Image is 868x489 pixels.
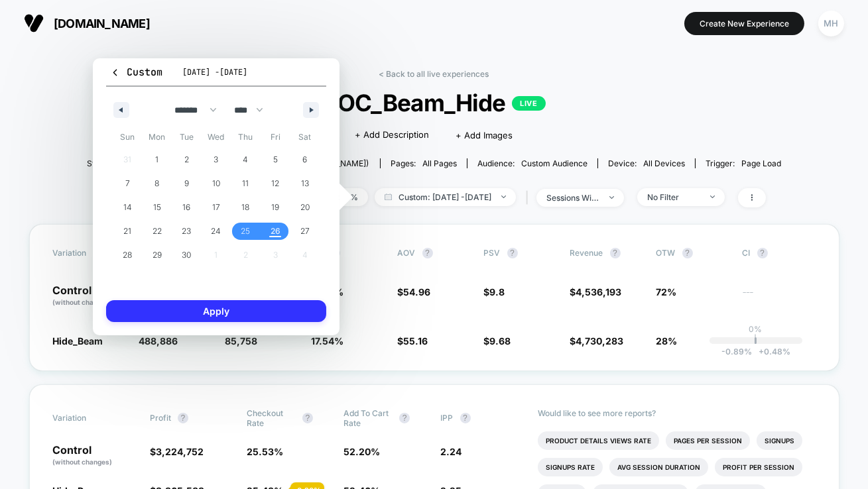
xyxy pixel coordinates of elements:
span: 23 [182,219,191,243]
p: Would like to see more reports? [538,408,816,418]
img: end [710,195,715,198]
span: | [523,188,536,207]
span: 20 [300,195,310,219]
button: 28 [113,243,143,267]
button: 11 [231,172,261,195]
span: 3,224,752 [156,446,204,457]
span: PSV [484,248,501,258]
button: 7 [113,172,143,195]
span: 4,536,193 [576,286,622,298]
span: 6 [302,148,307,172]
div: MH [818,11,844,36]
button: ? [399,413,410,423]
button: ? [610,248,621,258]
span: 3 [214,148,218,172]
span: $ [570,335,624,347]
button: 16 [172,195,202,219]
span: (without changes) [53,458,113,466]
span: 27 [300,219,310,243]
button: 8 [143,172,172,195]
span: 2 [184,148,189,172]
span: 29 [153,243,162,267]
button: 4 [231,148,261,172]
img: calendar [385,193,392,200]
span: Revenue [570,248,603,258]
button: 27 [290,219,320,243]
span: Custom Audience [521,158,588,168]
span: 11 [243,172,249,195]
span: 24 [211,219,221,243]
span: $ [570,286,622,298]
span: Checkout Rate [247,408,296,428]
img: Visually logo [24,13,44,33]
button: 2 [172,148,202,172]
button: 29 [143,243,172,267]
button: ? [302,413,313,423]
button: Create New Experience [684,12,804,35]
span: $ [398,286,431,298]
div: No Filter [647,192,700,202]
span: $ [398,335,428,347]
button: 30 [172,243,202,267]
button: 1 [143,148,172,172]
img: end [501,195,506,198]
button: Apply [106,300,326,322]
span: 0.48 % [752,347,790,356]
span: 12 [271,172,279,195]
span: Sat [290,127,320,148]
span: 13 [301,172,309,195]
button: ? [507,248,518,258]
span: [DOMAIN_NAME] [54,17,150,30]
span: [DATE] - [DATE] [182,67,247,78]
span: + Add Images [456,130,513,140]
span: Hide_Beam [53,335,103,347]
span: -0.89 % [721,347,752,356]
button: MH [814,10,848,37]
span: 26 [271,219,280,243]
div: Pages: [391,158,457,168]
span: Wed [202,127,231,148]
button: 12 [261,172,290,195]
span: $ [484,286,505,298]
span: $ [150,446,204,457]
span: (without changes) [53,298,113,306]
button: 10 [202,172,231,195]
span: 30 [182,243,191,267]
span: 15 [153,195,161,219]
span: 2.24 [441,446,462,457]
span: POC_Beam_Hide [121,89,747,117]
span: Profit [150,413,171,423]
li: Pages Per Session [666,431,750,450]
img: end [609,196,614,199]
button: 21 [113,219,143,243]
button: 3 [202,148,231,172]
span: 25.53 % [247,446,283,457]
span: 5 [273,148,278,172]
button: 6 [290,148,320,172]
button: 5 [261,148,290,172]
span: 4 [243,148,249,172]
span: 7 [125,172,130,195]
button: 9 [172,172,202,195]
button: 17 [202,195,231,219]
span: 4,730,283 [576,335,624,347]
span: CI [743,248,816,258]
button: ? [682,248,693,258]
button: 25 [231,219,261,243]
span: 8 [155,172,159,195]
p: | [755,334,757,344]
span: Tue [172,127,202,148]
a: < Back to all live experiences [379,69,489,79]
li: Product Details Views Rate [538,431,659,450]
span: 28 [123,243,132,267]
span: Custom [110,66,162,79]
span: 54.96 [404,286,431,298]
p: LIVE [512,96,545,111]
button: 24 [202,219,231,243]
p: 0% [749,324,763,334]
span: 18 [242,195,250,219]
button: ? [757,248,768,258]
div: Audience: [477,158,588,168]
span: 19 [271,195,279,219]
div: sessions with impression [546,193,599,203]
